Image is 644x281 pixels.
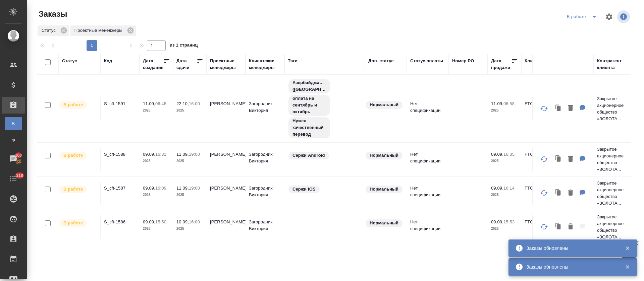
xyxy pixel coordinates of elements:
[246,148,284,171] td: Загородних Виктория
[491,186,503,191] p: 09.09,
[370,186,398,193] p: Нормальный
[491,158,518,164] p: 2025
[176,152,189,157] p: 11.09,
[176,107,203,114] p: 2025
[552,152,565,166] button: Клонировать
[8,137,18,144] span: Ф
[597,146,629,173] p: Закрытое акционерное общество «ЗОЛОТА...
[410,58,443,64] div: Статус оплаты
[155,152,166,157] p: 16:31
[189,219,200,224] p: 16:00
[491,192,518,198] p: 2025
[189,101,200,106] p: 16:00
[491,58,511,71] div: Дата продажи
[288,58,298,64] div: Тэги
[536,151,552,167] button: Обновить
[143,101,155,106] p: 11.09,
[2,150,25,167] a: 100
[503,219,515,224] p: 15:53
[292,152,325,159] p: Сержи Android
[407,182,449,205] td: Нет спецификации
[288,78,362,139] div: Азербайджанский (Латиница), оплата на сентябрь и октябрь, Нужен качественный перевод
[63,101,83,108] p: В работе
[525,151,557,158] p: FTC
[536,219,552,235] button: Обновить
[536,100,552,117] button: Обновить
[176,58,197,71] div: Дата сдачи
[62,58,77,64] div: Статус
[104,100,136,107] p: S_cft-1591
[170,41,198,51] span: из 1 страниц
[407,148,449,171] td: Нет спецификации
[246,215,284,239] td: Загородних Виктория
[176,225,203,232] p: 2025
[365,219,404,228] div: Статус по умолчанию для стандартных заказов
[601,9,617,25] span: Настроить таблицу
[503,101,515,106] p: 06:58
[621,264,634,270] button: Закрыть
[292,79,326,93] p: Азербайджанский ([GEOGRAPHIC_DATA])
[491,107,518,114] p: 2025
[246,182,284,205] td: Загородних Виктория
[63,152,83,159] p: В работе
[565,11,601,22] div: split button
[104,219,136,225] p: S_cft-1586
[155,101,166,106] p: 06:48
[5,134,22,147] a: Ф
[525,100,557,107] p: FTC
[42,27,58,34] p: Статус
[189,186,200,191] p: 19:00
[37,9,67,19] span: Заказы
[143,186,155,191] p: 09.09,
[176,101,189,106] p: 22.10,
[576,101,589,115] button: Для КМ: По оплате: просим данный проект разбить пополам: на сентябрь и октябрь
[143,58,163,71] div: Дата создания
[503,186,515,191] p: 16:14
[526,245,615,252] div: Заказы обновлены
[597,214,629,240] p: Закрытое акционерное общество «ЗОЛОТА...
[536,185,552,201] button: Обновить
[63,186,83,193] p: В работе
[63,220,83,226] p: В работе
[59,185,97,194] div: Выставляет ПМ после принятия заказа от КМа
[621,245,634,251] button: Закрыть
[491,152,503,157] p: 09.09,
[70,25,136,36] div: Проектные менеджеры
[370,101,398,108] p: Нормальный
[74,27,125,34] p: Проектные менеджеры
[565,220,576,234] button: Удалить
[292,95,326,115] p: оплата на сентябрь и октябрь
[176,192,203,198] p: 2025
[155,186,166,191] p: 16:09
[207,148,246,171] td: [PERSON_NAME]
[597,58,629,71] div: Контрагент клиента
[104,58,112,64] div: Код
[207,215,246,239] td: [PERSON_NAME]
[8,120,18,127] span: В
[143,107,170,114] p: 2025
[365,100,404,110] div: Статус по умолчанию для стандартных заказов
[11,152,26,159] span: 100
[143,225,170,232] p: 2025
[292,186,316,193] p: Сержи IOS
[525,58,540,64] div: Клиент
[143,158,170,164] p: 2025
[370,220,398,226] p: Нормальный
[189,152,200,157] p: 19:00
[176,219,189,224] p: 10.09,
[176,158,203,164] p: 2025
[552,101,565,115] button: Клонировать
[407,215,449,239] td: Нет спецификации
[365,185,404,194] div: Статус по умолчанию для стандартных заказов
[407,97,449,121] td: Нет спецификации
[104,151,136,158] p: S_cft-1588
[525,185,557,192] p: FTC
[491,219,503,224] p: 09.09,
[503,152,515,157] p: 16:35
[597,180,629,207] p: Закрытое акционерное общество «ЗОЛОТА...
[210,58,242,71] div: Проектные менеджеры
[207,97,246,121] td: [PERSON_NAME]
[552,186,565,200] button: Клонировать
[491,225,518,232] p: 2025
[565,152,576,166] button: Удалить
